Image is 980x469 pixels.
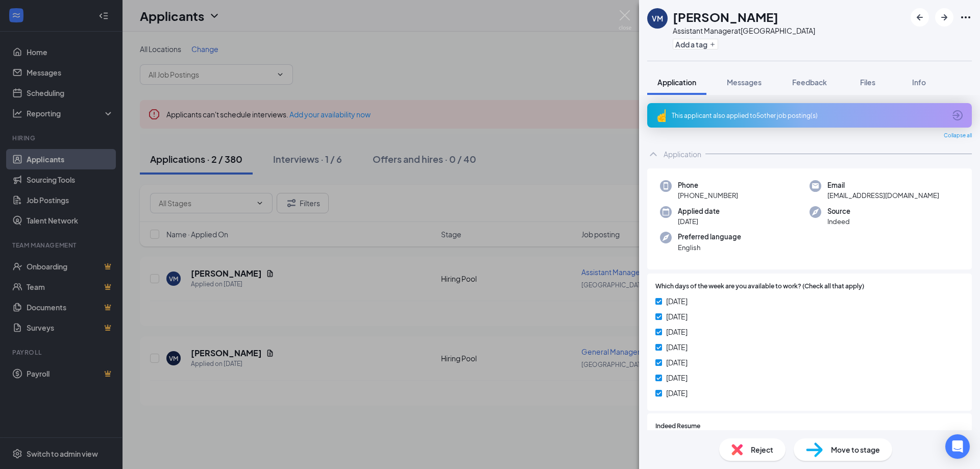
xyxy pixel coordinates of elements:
span: Info [912,78,926,87]
span: Which days of the week are you available to work? (Check all that apply) [655,282,864,291]
span: Feedback [792,78,827,87]
button: ArrowLeftNew [911,8,929,27]
span: Application [657,78,696,87]
span: Source [827,206,850,216]
span: [EMAIL_ADDRESS][DOMAIN_NAME] [827,190,939,201]
div: Assistant Manager at [GEOGRAPHIC_DATA] [673,26,815,36]
button: ArrowRight [935,8,953,27]
div: Application [664,149,701,159]
span: [DATE] [666,372,688,383]
span: [DATE] [666,341,688,353]
span: [DATE] [678,216,720,227]
span: [PHONE_NUMBER] [678,190,738,201]
span: [DATE] [666,387,688,399]
span: Files [860,78,875,87]
span: Move to stage [831,444,880,455]
span: Applied date [678,206,720,216]
svg: ArrowCircle [951,109,964,121]
span: [DATE] [666,311,688,322]
svg: ArrowLeftNew [914,11,926,23]
h1: [PERSON_NAME] [673,8,778,26]
div: VM [652,13,663,23]
button: PlusAdd a tag [673,39,718,50]
span: Phone [678,180,738,190]
span: Messages [727,78,762,87]
span: Indeed Resume [655,422,700,431]
svg: Ellipses [960,11,972,23]
div: This applicant also applied to 5 other job posting(s) [672,111,945,120]
span: English [678,242,741,253]
span: [DATE] [666,326,688,337]
span: Preferred language [678,232,741,242]
span: [DATE] [666,357,688,368]
span: Reject [751,444,773,455]
svg: ChevronUp [647,148,659,160]
svg: ArrowRight [938,11,950,23]
span: [DATE] [666,295,688,307]
span: Email [827,180,939,190]
div: Open Intercom Messenger [945,434,970,459]
span: Collapse all [944,132,972,140]
svg: Plus [709,41,716,47]
span: Indeed [827,216,850,227]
